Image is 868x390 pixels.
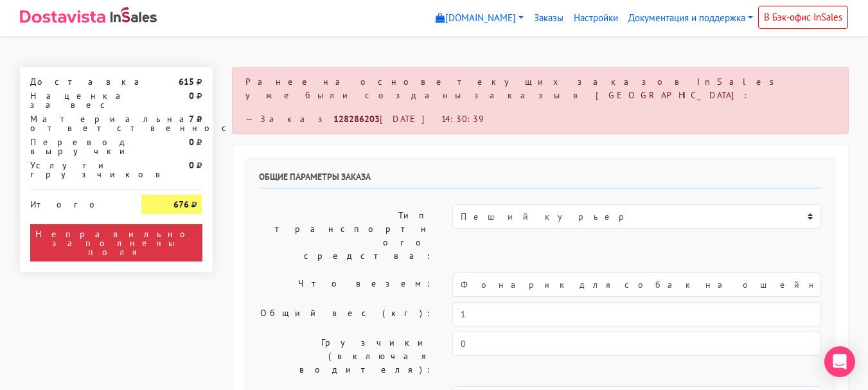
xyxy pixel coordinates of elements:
[430,6,529,31] a: [DOMAIN_NAME]
[189,136,194,148] strong: 0
[20,10,105,23] img: Dostavista - срочная курьерская служба доставки
[189,90,194,102] strong: 0
[21,137,132,155] div: Перевод выручки
[623,6,758,31] a: Документация и поддержка
[758,6,848,29] a: В Бэк-офис InSales
[179,76,194,87] strong: 615
[569,6,623,31] a: Настройки
[189,159,194,171] strong: 0
[333,113,380,125] strong: 128286203
[245,112,835,126] div: — Заказ [DATE] 14:30:39
[249,204,443,267] label: Тип транспортного средства:
[249,302,443,326] label: Общий вес (кг):
[249,272,443,297] label: Что везем:
[249,332,443,381] label: Грузчики (включая водителя):
[259,172,822,189] h6: Общие параметры заказа
[21,91,132,109] div: Наценка за вес
[21,114,132,132] div: Материальная ответственность
[189,113,194,125] strong: 7
[21,161,132,179] div: Услуги грузчиков
[245,75,835,102] p: Ранее на основе текущих заказов InSales уже были созданы заказы в [GEOGRAPHIC_DATA]:
[529,6,569,31] a: Заказы
[30,224,202,261] div: Неправильно заполнены поля
[173,199,189,210] strong: 676
[30,195,123,209] div: Итого
[111,7,157,22] img: InSales
[824,346,855,377] div: Open Intercom Messenger
[21,77,132,86] div: Доставка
